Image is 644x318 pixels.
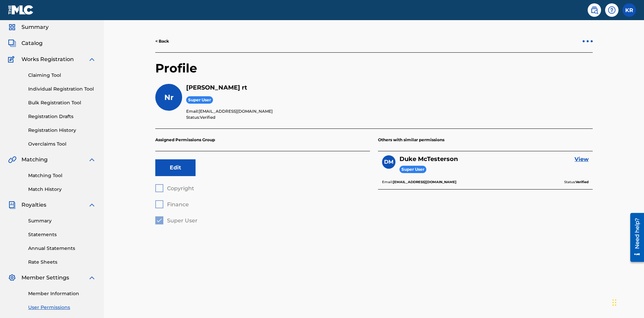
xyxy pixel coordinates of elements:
span: Super User [186,96,213,104]
img: MLC Logo [8,5,34,15]
a: Matching Tool [28,172,96,179]
a: Overclaims Tool [28,141,96,148]
a: Individual Registration Tool [28,86,96,93]
img: Catalog [8,39,16,47]
a: Summary [28,217,96,224]
div: Drag [612,293,616,313]
span: Super User [399,166,426,173]
h5: Duke McTesterson [399,155,458,163]
iframe: Chat Widget [610,286,644,318]
a: Member Information [28,290,96,297]
button: Edit [155,159,196,176]
a: SummarySummary [8,23,49,31]
span: DM [384,158,393,166]
img: expand [88,55,96,63]
img: Works Registration [8,55,17,63]
a: < Back [155,38,169,44]
span: Member Settings [21,274,69,282]
img: expand [88,274,96,282]
a: Annual Statements [28,245,96,252]
iframe: Resource Center [625,210,644,265]
img: search [590,6,598,14]
a: Bulk Registration Tool [28,99,96,106]
p: Email: [382,179,457,185]
img: Matching [8,156,16,164]
a: Rate Sheets [28,259,96,266]
a: Registration Drafts [28,113,96,120]
img: help [608,6,616,14]
span: Catalog [21,39,43,47]
h5: Nicole rt [186,84,593,92]
div: User Menu [623,3,636,17]
div: Help [605,3,619,17]
img: Summary [8,23,16,31]
a: Registration History [28,127,96,134]
p: Assigned Permissions Group [155,129,370,151]
p: Status: [564,179,589,185]
b: [EMAIL_ADDRESS][DOMAIN_NAME] [393,180,457,184]
a: Public Search [588,3,601,17]
span: Nr [164,93,173,102]
a: User Permissions [28,304,96,311]
img: Royalties [8,201,16,209]
p: Others with similar permissions [378,129,593,151]
a: View [575,155,589,163]
a: CatalogCatalog [8,39,43,47]
span: Works Registration [21,55,74,63]
span: [EMAIL_ADDRESS][DOMAIN_NAME] [199,109,273,114]
a: Statements [28,231,96,238]
p: Email: [186,108,593,114]
span: Matching [21,156,48,164]
a: Match History [28,186,96,193]
a: Claiming Tool [28,72,96,79]
span: Verified [200,115,215,120]
span: Summary [21,23,49,31]
img: expand [88,201,96,209]
p: Status: [186,114,593,120]
img: Member Settings [8,274,16,282]
b: Verified [576,180,589,184]
img: expand [88,156,96,164]
span: Royalties [21,201,46,209]
h2: Profile [155,61,593,84]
